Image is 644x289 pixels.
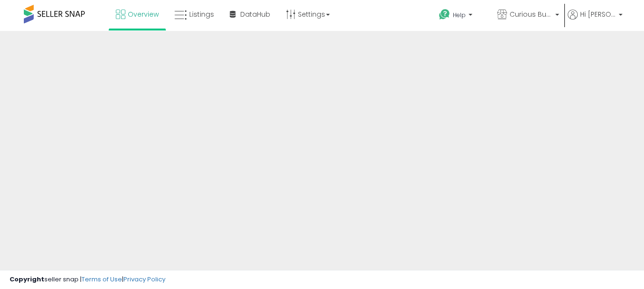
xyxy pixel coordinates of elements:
[568,10,623,31] a: Hi [PERSON_NAME]
[82,275,122,284] a: Terms of Use
[580,10,616,19] span: Hi [PERSON_NAME]
[439,9,450,20] i: Get Help
[10,275,165,284] div: seller snap | |
[128,10,159,19] span: Overview
[189,10,214,19] span: Listings
[240,10,270,19] span: DataHub
[431,1,489,31] a: Help
[10,275,44,284] strong: Copyright
[123,275,165,284] a: Privacy Policy
[510,10,552,19] span: Curious Buy Nature
[453,11,466,19] span: Help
